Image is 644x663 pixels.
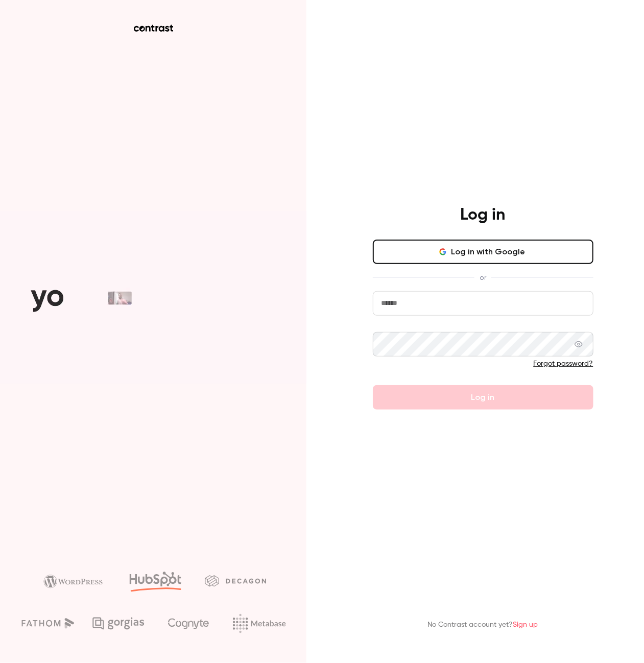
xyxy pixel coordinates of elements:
button: Log in with Google [373,240,593,264]
p: No Contrast account yet? [428,620,538,630]
img: decagon [205,575,266,586]
a: Sign up [513,621,538,628]
h4: Log in [461,205,506,225]
a: Forgot password? [534,360,593,367]
span: or [474,272,491,283]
